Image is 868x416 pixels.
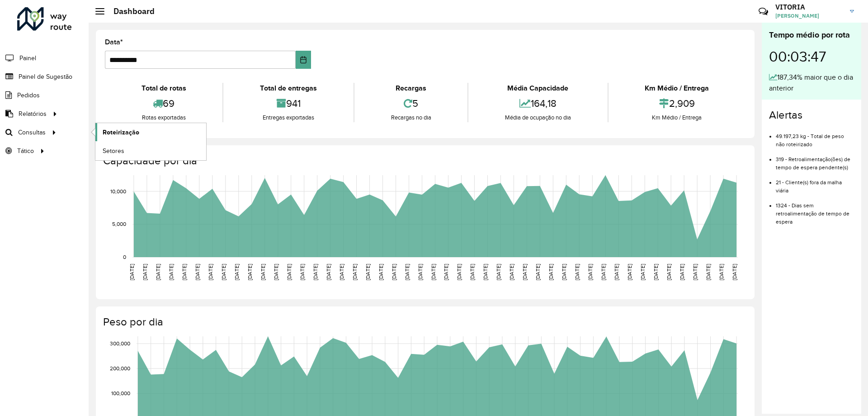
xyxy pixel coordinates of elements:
div: Total de rotas [107,83,220,94]
a: Roteirização [95,123,206,141]
div: Entregas exportadas [226,113,351,122]
div: Recargas no dia [357,113,465,122]
text: 5,000 [112,221,126,227]
text: [DATE] [627,264,632,280]
text: [DATE] [456,264,462,280]
text: [DATE] [391,264,397,280]
text: [DATE] [312,264,318,280]
div: 69 [107,94,220,113]
text: [DATE] [653,264,659,280]
li: 1324 - Dias sem retroalimentação de tempo de espera [776,195,854,226]
h4: Capacidade por dia [103,154,745,167]
text: [DATE] [181,264,187,280]
a: Setores [95,142,206,160]
text: [DATE] [679,264,685,280]
text: [DATE] [325,264,331,280]
span: Relatórios [19,109,47,119]
text: [DATE] [352,264,358,280]
text: [DATE] [587,264,593,280]
span: Painel de Sugestão [19,72,72,81]
button: Choose Date [296,51,311,69]
text: [DATE] [443,264,449,280]
text: [DATE] [548,264,554,280]
text: [DATE] [247,264,253,280]
text: [DATE] [221,264,226,280]
span: [PERSON_NAME] [775,12,843,20]
text: [DATE] [365,264,371,280]
text: [DATE] [469,264,475,280]
li: 49.197,23 kg - Total de peso não roteirizado [776,125,854,148]
div: Km Médio / Entrega [611,83,743,94]
text: [DATE] [705,264,711,280]
text: [DATE] [666,264,672,280]
li: 319 - Retroalimentação(ões) de tempo de espera pendente(s) [776,148,854,172]
text: [DATE] [339,264,344,280]
text: [DATE] [495,264,501,280]
text: [DATE] [404,264,410,280]
h4: Peso por dia [103,316,745,329]
text: [DATE] [574,264,580,280]
text: [DATE] [509,264,514,280]
div: Tempo médio por rota [769,29,854,41]
text: [DATE] [299,264,305,280]
text: [DATE] [286,264,292,280]
li: 21 - Cliente(s) fora da malha viária [776,172,854,195]
text: [DATE] [142,264,148,280]
div: Rotas exportadas [107,113,220,122]
text: [DATE] [482,264,488,280]
text: [DATE] [234,264,240,280]
div: 00:03:47 [769,41,854,72]
span: Pedidos [17,91,40,100]
div: Km Médio / Entrega [611,113,743,122]
div: Total de entregas [226,83,351,94]
text: [DATE] [692,264,698,280]
span: Roteirização [103,128,139,137]
text: [DATE] [155,264,161,280]
div: 187,34% maior que o dia anterior [769,72,854,94]
span: Painel [19,53,36,63]
h4: Alertas [769,109,854,122]
text: 100,000 [111,390,130,396]
div: Recargas [357,83,465,94]
text: [DATE] [561,264,567,280]
text: [DATE] [273,264,279,280]
text: [DATE] [129,264,135,280]
div: 5 [357,94,465,113]
text: [DATE] [430,264,436,280]
text: [DATE] [522,264,528,280]
text: 300,000 [110,340,130,346]
text: [DATE] [613,264,619,280]
span: Setores [103,146,124,156]
div: Média Capacidade [471,83,605,94]
text: [DATE] [731,264,737,280]
a: Contato Rápido [754,2,773,21]
text: 0 [123,254,126,260]
text: [DATE] [417,264,423,280]
text: [DATE] [378,264,384,280]
text: [DATE] [168,264,174,280]
div: 2,909 [611,94,743,113]
text: 200,000 [110,365,130,371]
text: [DATE] [208,264,213,280]
text: [DATE] [600,264,606,280]
text: [DATE] [194,264,200,280]
text: 10,000 [110,188,126,194]
h3: VITORIA [775,3,843,11]
h2: Dashboard [104,6,155,16]
label: Data [105,37,123,48]
text: [DATE] [718,264,724,280]
span: Tático [17,146,34,156]
div: 941 [226,94,351,113]
text: [DATE] [640,264,646,280]
text: [DATE] [260,264,266,280]
text: [DATE] [535,264,541,280]
div: 164,18 [471,94,605,113]
span: Consultas [18,128,46,137]
div: Média de ocupação no dia [471,113,605,122]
